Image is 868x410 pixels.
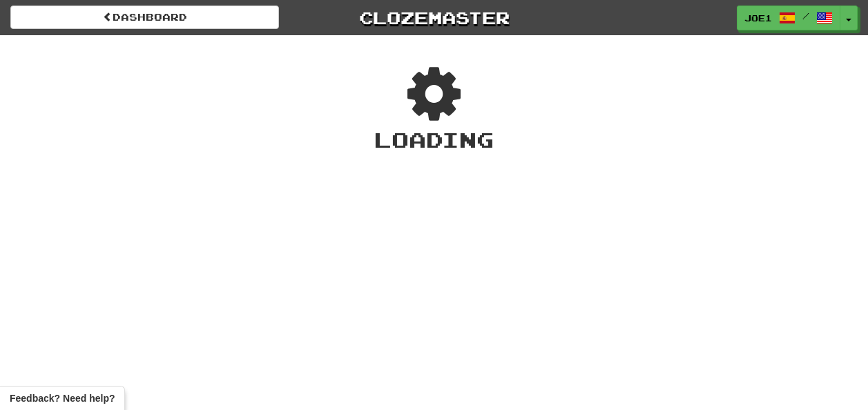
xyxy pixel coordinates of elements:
[802,11,809,21] span: /
[737,6,840,30] a: Joe1 /
[10,391,115,405] span: Open feedback widget
[300,6,568,30] a: Clozemaster
[10,6,279,29] a: Dashboard
[744,12,772,24] span: Joe1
